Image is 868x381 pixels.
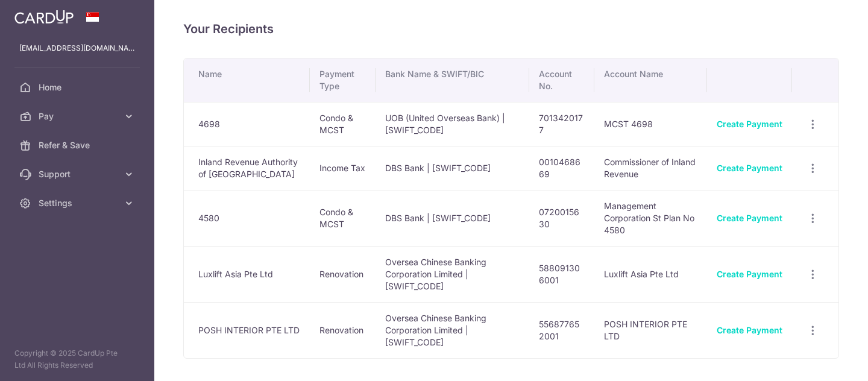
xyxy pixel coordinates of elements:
[594,190,708,246] td: Management Corporation St Plan No 4580
[14,10,74,24] img: CardUp
[594,302,708,358] td: POSH INTERIOR PTE LTD
[717,269,782,279] a: Create Payment
[594,58,708,102] th: Account Name
[184,302,310,358] td: POSH INTERIOR PTE LTD
[529,58,594,102] th: Account No.
[310,246,376,302] td: Renovation
[310,302,376,358] td: Renovation
[717,163,782,173] a: Create Payment
[529,190,594,246] td: 0720015630
[310,146,376,190] td: Income Tax
[376,246,529,302] td: Oversea Chinese Banking Corporation Limited | [SWIFT_CODE]
[19,42,135,54] p: [EMAIL_ADDRESS][DOMAIN_NAME]
[184,246,310,302] td: Luxlift Asia Pte Ltd
[183,19,839,39] h4: Your Recipients
[39,110,118,122] span: Pay
[717,119,782,129] a: Create Payment
[594,102,708,146] td: MCST 4698
[184,58,310,102] th: Name
[376,190,529,246] td: DBS Bank | [SWIFT_CODE]
[39,81,118,93] span: Home
[529,146,594,190] td: 0010468669
[376,58,529,102] th: Bank Name & SWIFT/BIC
[39,197,118,209] span: Settings
[376,146,529,190] td: DBS Bank | [SWIFT_CODE]
[529,302,594,358] td: 556877652001
[39,168,118,180] span: Support
[39,139,118,151] span: Refer & Save
[310,190,376,246] td: Condo & MCST
[310,102,376,146] td: Condo & MCST
[717,213,782,223] a: Create Payment
[529,102,594,146] td: 7013420177
[594,246,708,302] td: Luxlift Asia Pte Ltd
[529,246,594,302] td: 588091306001
[184,102,310,146] td: 4698
[310,58,376,102] th: Payment Type
[376,302,529,358] td: Oversea Chinese Banking Corporation Limited | [SWIFT_CODE]
[184,146,310,190] td: Inland Revenue Authority of [GEOGRAPHIC_DATA]
[376,102,529,146] td: UOB (United Overseas Bank) | [SWIFT_CODE]
[184,190,310,246] td: 4580
[717,325,782,335] a: Create Payment
[594,146,708,190] td: Commissioner of Inland Revenue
